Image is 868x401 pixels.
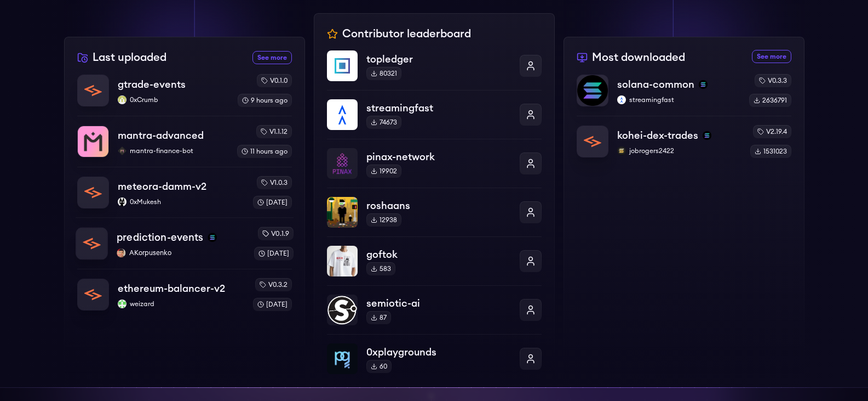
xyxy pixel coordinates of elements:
div: v1.1.12 [256,125,292,138]
div: 80321 [366,67,401,80]
div: 11 hours ago [237,145,292,158]
p: 0xMukesh [118,197,244,206]
img: jobrogers2422 [617,146,626,155]
p: gtrade-events [118,77,186,92]
div: 74673 [366,116,401,129]
img: mantra-finance-bot [118,146,127,155]
a: topledgertopledger80321 [327,50,542,90]
img: goftok [327,246,358,276]
p: prediction-events [117,230,203,245]
img: gtrade-events [78,75,108,106]
img: semiotic-ai [327,295,358,325]
div: v2.19.4 [753,125,791,138]
a: kohei-dex-tradeskohei-dex-tradessolanajobrogers2422jobrogers2422v2.19.41531023 [577,116,791,158]
img: meteora-damm-v2 [78,177,108,208]
img: pinax-network [327,148,358,179]
img: roshaans [327,197,358,228]
p: meteora-damm-v2 [118,179,206,194]
a: 0xplaygrounds0xplaygrounds60 [327,334,542,374]
p: mantra-finance-bot [118,146,228,155]
div: 60 [366,360,392,373]
img: streamingfast [327,99,358,130]
p: weizard [118,300,244,308]
img: 0xMukesh [118,197,127,206]
img: streamingfast [617,95,626,104]
img: ethereum-balancer-v2 [78,279,108,310]
img: prediction-events [76,228,107,259]
a: streamingfaststreamingfast74673 [327,90,542,139]
a: gtrade-eventsgtrade-events0xCrumb0xCrumbv0.1.09 hours ago [77,74,292,116]
a: pinax-networkpinax-network19902 [327,139,542,188]
a: goftokgoftok583 [327,236,542,285]
a: solana-commonsolana-commonsolanastreamingfaststreamingfastv0.3.32636791 [577,74,791,116]
img: 0xCrumb [118,95,127,104]
a: See more most downloaded packages [752,50,791,63]
p: goftok [366,247,511,262]
img: 0xplaygrounds [327,343,358,374]
div: v0.1.9 [257,227,293,240]
div: 2636791 [749,94,791,107]
a: meteora-damm-v2meteora-damm-v20xMukesh0xMukeshv1.0.3[DATE] [77,167,292,218]
p: streamingfast [366,100,511,116]
div: 9 hours ago [238,94,292,107]
img: solana [703,131,711,140]
p: solana-common [617,77,694,92]
div: v1.0.3 [257,176,292,189]
p: AKorpusenko [117,248,245,257]
img: kohei-dex-trades [577,126,608,157]
img: weizard [118,300,127,308]
div: 87 [366,311,391,324]
p: pinax-network [366,149,511,165]
div: v0.1.0 [257,74,292,87]
div: v0.3.3 [755,74,791,87]
div: 1531023 [750,145,791,158]
div: 12938 [366,213,401,227]
img: solana-common [577,75,608,106]
a: semiotic-aisemiotic-ai87 [327,285,542,334]
p: kohei-dex-trades [617,128,698,143]
p: 0xCrumb [118,95,229,104]
a: prediction-eventsprediction-eventssolanaAKorpusenkoAKorpusenkov0.1.9[DATE] [76,217,294,269]
div: 583 [366,262,395,275]
img: AKorpusenko [117,248,125,257]
img: topledger [327,50,358,81]
p: streamingfast [617,95,740,104]
p: roshaans [366,198,511,213]
img: mantra-advanced [78,126,108,157]
div: v0.3.2 [255,278,292,291]
div: [DATE] [254,247,293,260]
a: See more recently uploaded packages [252,51,292,64]
p: semiotic-ai [366,296,511,311]
img: solana [208,233,216,242]
a: mantra-advancedmantra-advancedmantra-finance-botmantra-finance-botv1.1.1211 hours ago [77,116,292,167]
a: ethereum-balancer-v2ethereum-balancer-v2weizardweizardv0.3.2[DATE] [77,269,292,311]
p: 0xplaygrounds [366,344,511,360]
a: roshaansroshaans12938 [327,188,542,236]
p: ethereum-balancer-v2 [118,281,225,296]
div: [DATE] [253,298,292,311]
img: solana [699,80,708,89]
div: [DATE] [253,196,292,209]
p: topledger [366,52,511,67]
p: jobrogers2422 [617,146,741,155]
p: mantra-advanced [118,128,204,143]
div: 19902 [366,165,401,178]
